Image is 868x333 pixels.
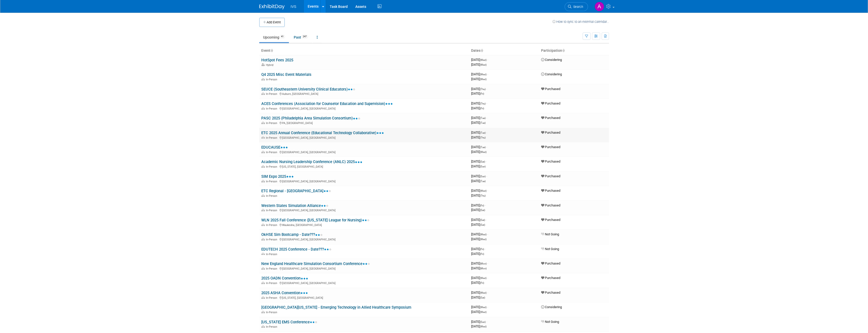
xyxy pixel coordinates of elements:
[266,311,279,314] span: In-Person
[480,151,487,153] span: (Wed)
[262,253,265,255] img: In-Person Event
[486,101,487,105] span: -
[261,121,467,125] div: PA, [GEOGRAPHIC_DATA]
[571,5,583,9] span: Search
[471,247,486,251] span: [DATE]
[471,106,484,110] span: [DATE]
[471,276,488,280] span: [DATE]
[487,58,488,62] span: -
[471,87,487,91] span: [DATE]
[486,145,487,149] span: -
[487,291,488,294] span: -
[480,282,484,284] span: (Fri)
[471,324,487,328] span: [DATE]
[480,306,487,309] span: (Wed)
[487,261,488,265] span: -
[262,282,265,284] img: In-Person Event
[471,208,485,212] span: [DATE]
[480,121,486,124] span: (Tue)
[480,59,487,61] span: (Wed)
[471,63,487,66] span: [DATE]
[266,223,279,227] span: In-Person
[262,107,265,110] img: In-Person Event
[471,203,486,207] span: [DATE]
[480,238,487,241] span: (Wed)
[541,218,560,222] span: Purchased
[261,223,467,227] div: Waukesha, [GEOGRAPHIC_DATA]
[486,174,487,178] span: -
[480,325,487,328] span: (Wed)
[471,261,488,265] span: [DATE]
[541,232,559,236] span: Not Going
[261,189,331,193] a: ETC Regional - [GEOGRAPHIC_DATA]
[480,204,484,207] span: (Fri)
[261,101,393,106] a: ACES Conferences (Association for Counselor Education and Supervision)
[541,261,560,265] span: Purchased
[541,305,562,309] span: Considering
[266,267,279,270] span: In-Person
[541,131,560,134] span: Purchased
[262,180,265,182] img: In-Person Event
[266,296,279,300] span: In-Person
[487,305,488,309] span: -
[280,35,285,39] span: 41
[261,164,467,168] div: [US_STATE], [GEOGRAPHIC_DATA]
[261,131,384,135] a: ETC 2025 Annual Conference (Educational Technology Collaborative)
[261,145,288,150] a: EDUCAUSE
[541,247,559,251] span: Not Going
[486,218,487,222] span: -
[471,179,486,183] span: [DATE]
[262,151,265,153] img: In-Person Event
[266,253,279,256] span: In-Person
[487,276,488,280] span: -
[262,78,265,80] img: In-Person Event
[480,262,487,265] span: (Mon)
[485,247,486,251] span: -
[485,203,486,207] span: -
[480,63,487,66] span: (Wed)
[261,237,467,241] div: [GEOGRAPHIC_DATA], [GEOGRAPHIC_DATA]
[471,160,487,163] span: [DATE]
[471,295,485,299] span: [DATE]
[261,276,308,281] a: 2025 OADN Convention
[480,189,487,192] span: (Wed)
[471,150,487,154] span: [DATE]
[471,189,488,192] span: [DATE]
[261,295,467,300] div: [US_STATE], [GEOGRAPHIC_DATA]
[471,72,488,76] span: [DATE]
[480,180,486,183] span: (Tue)
[259,18,285,27] button: Add Event
[480,277,487,279] span: (Wed)
[259,32,289,42] a: Upcoming41
[266,165,279,168] span: In-Person
[487,189,488,192] span: -
[480,92,484,95] span: (Fri)
[262,165,265,168] img: In-Person Event
[471,305,488,309] span: [DATE]
[480,73,487,76] span: (Wed)
[259,46,469,55] th: Event
[266,63,275,67] span: Hybrid
[471,174,487,178] span: [DATE]
[480,117,486,119] span: (Tue)
[266,282,279,285] span: In-Person
[480,311,487,313] span: (Wed)
[261,92,467,96] div: Auburn, [GEOGRAPHIC_DATA]
[471,237,487,241] span: [DATE]
[262,311,265,313] img: In-Person Event
[486,131,487,134] span: -
[261,266,467,270] div: [GEOGRAPHIC_DATA], [GEOGRAPHIC_DATA]
[266,325,279,328] span: In-Person
[261,232,323,237] a: OkHSE Sim Bootcamp - Date???
[469,46,539,55] th: Dates
[266,238,279,241] span: In-Person
[262,63,265,66] img: Hybrid Event
[471,135,486,139] span: [DATE]
[471,58,488,62] span: [DATE]
[471,164,486,168] span: [DATE]
[480,194,486,197] span: (Thu)
[480,321,486,323] span: (Sun)
[291,5,297,9] span: IVS
[266,180,279,183] span: In-Person
[480,165,486,168] span: (Sun)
